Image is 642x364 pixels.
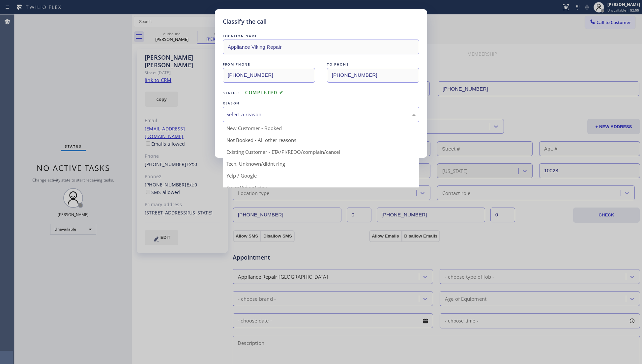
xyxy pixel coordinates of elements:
div: Select a reason [226,111,416,118]
div: Yelp / Google [223,170,419,182]
h5: Classify the call [223,17,267,26]
div: Not Booked - All other reasons [223,134,419,146]
div: New Customer - Booked [223,122,419,134]
div: TO PHONE [327,61,419,68]
input: From phone [223,68,315,83]
input: To phone [327,68,419,83]
div: Existing Customer - ETA/PI/REDO/complain/cancel [223,146,419,158]
div: Tech, Unknown/didnt ring [223,158,419,170]
span: Status: [223,91,240,95]
span: COMPLETED [245,90,283,95]
div: FROM PHONE [223,61,315,68]
div: LOCATION NAME [223,33,419,40]
div: REASON: [223,100,419,107]
div: Spam/Advertising [223,182,419,193]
